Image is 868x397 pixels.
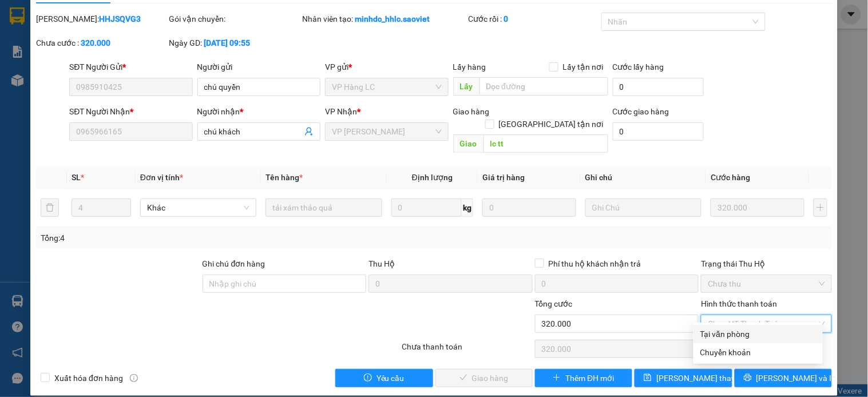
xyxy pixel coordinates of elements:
[412,173,453,182] span: Định lượng
[494,118,608,130] span: [GEOGRAPHIC_DATA] tận nơi
[72,173,81,182] span: SL
[504,14,509,23] b: 0
[544,257,646,270] span: Phí thu hộ khách nhận trả
[364,374,372,383] span: exclamation-circle
[581,166,706,189] th: Ghi chú
[535,299,573,308] span: Tổng cước
[41,199,59,217] button: delete
[368,259,395,268] span: Thu Hộ
[453,134,483,153] span: Giao
[469,13,599,25] div: Cước rồi :
[613,107,669,116] label: Cước giao hàng
[708,315,825,332] span: Chọn HT Thanh Toán
[197,105,320,118] div: Người nhận
[69,105,192,118] div: SĐT Người Nhận
[325,107,357,116] span: VP Nhận
[701,257,831,270] div: Trạng thái Thu Hộ
[69,61,192,73] div: SĐT Người Gửi
[558,61,608,73] span: Lấy tận nơi
[376,372,405,384] span: Yêu cầu
[36,13,167,25] div: [PERSON_NAME]:
[355,14,430,23] b: minhdc_hhlc.saoviet
[169,13,300,25] div: Gói vận chuyển:
[553,374,561,383] span: plus
[265,199,382,217] input: VD: Bàn, Ghế
[711,173,750,182] span: Cước hàng
[585,199,701,217] input: Ghi Chú
[197,61,320,73] div: Người gửi
[482,199,576,217] input: 0
[613,62,664,72] label: Cước lấy hàng
[147,199,249,216] span: Khác
[479,77,608,96] input: Dọc đường
[656,372,748,384] span: [PERSON_NAME] thay đổi
[565,372,614,384] span: Thêm ĐH mới
[700,346,816,359] div: Chuyển khoản
[644,374,652,383] span: save
[325,61,448,73] div: VP gửi
[99,14,141,23] b: HHJSQVG3
[304,127,314,136] span: user-add
[701,299,777,308] label: Hình thức thanh toán
[203,275,367,293] input: Ghi chú đơn hàng
[332,78,441,96] span: VP Hàng LC
[756,372,837,384] span: [PERSON_NAME] và In
[50,372,128,384] span: Xuất hóa đơn hàng
[203,259,265,268] label: Ghi chú đơn hàng
[613,122,704,141] input: Cước giao hàng
[735,369,832,387] button: printer[PERSON_NAME] và In
[401,340,533,360] div: Chưa thanh toán
[435,369,533,387] button: checkGiao hàng
[814,199,827,217] button: plus
[613,78,704,96] input: Cước lấy hàng
[302,13,466,25] div: Nhân viên tạo:
[483,134,608,153] input: Dọc đường
[140,173,183,182] span: Đơn vị tính
[81,38,110,47] b: 320.000
[204,38,251,47] b: [DATE] 09:55
[700,328,816,340] div: Tại văn phòng
[635,369,732,387] button: save[PERSON_NAME] thay đổi
[332,123,441,140] span: VP Gia Lâm
[41,232,336,244] div: Tổng: 4
[265,173,303,182] span: Tên hàng
[535,369,632,387] button: plusThêm ĐH mới
[335,369,433,387] button: exclamation-circleYêu cầu
[708,275,825,292] span: Chưa thu
[453,77,479,96] span: Lấy
[462,199,473,217] span: kg
[130,374,138,382] span: info-circle
[36,37,167,49] div: Chưa cước :
[453,62,486,72] span: Lấy hàng
[711,199,804,217] input: 0
[482,173,525,182] span: Giá trị hàng
[453,107,490,116] span: Giao hàng
[169,37,300,49] div: Ngày GD:
[744,374,752,383] span: printer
